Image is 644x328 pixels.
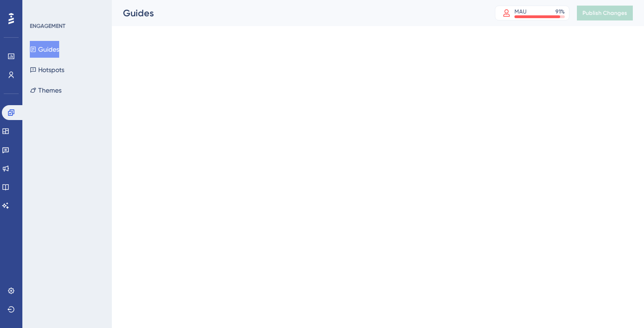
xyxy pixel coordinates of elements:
[582,9,627,17] span: Publish Changes
[555,8,565,15] div: 91 %
[30,82,62,99] button: Themes
[30,22,65,30] div: ENGAGEMENT
[514,8,527,15] div: MAU
[577,6,633,20] button: Publish Changes
[123,7,472,20] div: Guides
[30,61,64,78] button: Hotspots
[30,41,59,58] button: Guides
